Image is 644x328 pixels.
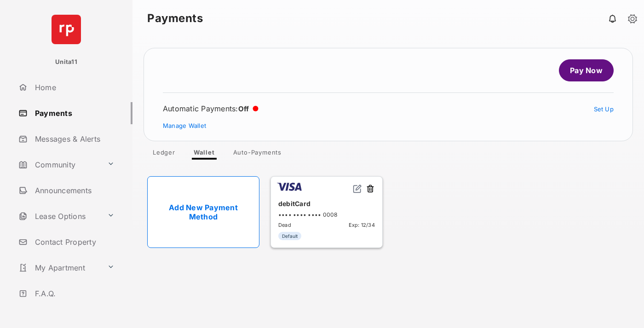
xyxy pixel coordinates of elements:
a: F.A.Q. [15,282,132,305]
a: Contact Property [15,231,132,253]
span: Dead [278,222,291,228]
span: Off [238,104,249,113]
a: Ledger [145,149,183,160]
a: Community [15,154,103,176]
div: •••• •••• •••• 0008 [278,211,375,218]
a: My Apartment [15,257,103,279]
a: Manage Wallet [163,122,206,129]
p: Unita11 [55,58,77,67]
div: debitCard [278,196,375,211]
a: Messages & Alerts [15,128,132,150]
a: Wallet [186,149,222,160]
a: Lease Options [15,205,103,227]
a: Payments [15,102,132,124]
span: Exp: 12/34 [349,222,375,228]
img: svg+xml;base64,PHN2ZyB4bWxucz0iaHR0cDovL3d3dy53My5vcmcvMjAwMC9zdmciIHdpZHRoPSI2NCIgaGVpZ2h0PSI2NC... [52,15,81,44]
a: Add New Payment Method [147,176,259,248]
a: Auto-Payments [226,149,289,160]
a: Set Up [594,105,614,113]
a: Home [15,76,132,98]
img: svg+xml;base64,PHN2ZyB2aWV3Qm94PSIwIDAgMjQgMjQiIHdpZHRoPSIxNiIgaGVpZ2h0PSIxNiIgZmlsbD0ibm9uZSIgeG... [353,184,362,193]
a: Announcements [15,179,132,201]
div: Automatic Payments : [163,104,259,113]
strong: Payments [147,13,203,24]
